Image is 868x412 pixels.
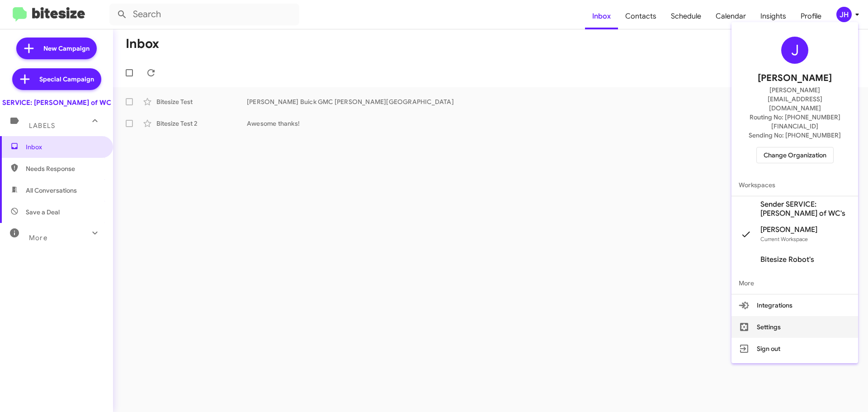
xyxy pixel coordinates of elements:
span: [PERSON_NAME][EMAIL_ADDRESS][DOMAIN_NAME] [742,85,847,113]
span: Bitesize Robot's [760,255,814,264]
span: More [731,272,858,294]
button: Change Organization [756,147,834,163]
span: Sender SERVICE: [PERSON_NAME] of WC's [760,200,851,218]
span: Current Workspace [760,236,808,242]
span: Sending No: [PHONE_NUMBER] [749,131,841,140]
div: J [781,37,808,64]
button: Integrations [731,294,858,316]
span: [PERSON_NAME] [758,71,832,85]
span: [PERSON_NAME] [760,225,817,234]
span: Workspaces [731,174,858,196]
button: Settings [731,316,858,338]
span: Routing No: [PHONE_NUMBER][FINANCIAL_ID] [742,113,847,131]
button: Sign out [731,338,858,360]
span: Change Organization [764,147,826,163]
